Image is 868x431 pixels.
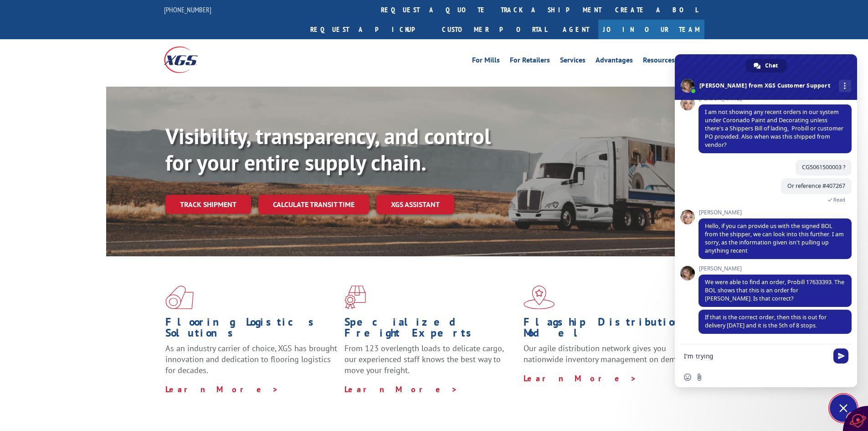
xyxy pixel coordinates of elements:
a: Resources [643,57,675,67]
a: For Mills [472,57,500,67]
a: Learn More > [344,384,458,395]
img: xgs-icon-total-supply-chain-intelligence-red [165,286,194,309]
a: XGS ASSISTANT [376,195,454,214]
span: Send [833,348,848,363]
div: Close chat [830,395,857,422]
span: If that is the correct order, then this is out for delivery [DATE] and it is the 5th of 8 stops. [705,313,827,329]
span: Insert an emoji [684,374,691,381]
span: Or reference #407267 [787,182,845,190]
span: Hello, if you can provide us with the signed BOL from the shipper, we can look into this further.... [705,222,844,254]
p: From 123 overlength loads to delicate cargo, our experienced staff knows the best way to move you... [344,343,517,384]
span: We were able to find an order, Probill 17633393. The BOL shows that this is an order for [PERSON_... [705,278,844,302]
span: [PERSON_NAME] [699,209,852,216]
span: CG5061500003 ? [802,163,845,171]
span: Our agile distribution network gives you nationwide inventory management on demand. [524,343,691,364]
a: Join Our Team [598,20,704,39]
span: Send a file [696,374,703,381]
a: Customer Portal [435,20,554,39]
b: Visibility, transparency, and control for your entire supply chain. [165,122,491,177]
div: Chat [745,59,787,73]
span: I am not showing any recent orders in our system under Coronado Paint and Decorating unless there... [705,108,843,149]
a: [PHONE_NUMBER] [164,5,211,14]
h1: Flagship Distribution Model [524,317,696,343]
img: xgs-icon-focused-on-flooring-red [344,286,366,309]
a: Learn More > [165,384,279,395]
div: More channels [839,80,851,92]
a: Calculate transit time [258,195,369,214]
span: Chat [765,59,778,73]
h1: Flooring Logistics Solutions [165,317,338,343]
img: xgs-icon-flagship-distribution-model-red [524,286,555,309]
a: Services [560,57,586,67]
a: Request a pickup [303,20,435,39]
span: Read [833,197,845,203]
span: [PERSON_NAME] [699,265,852,272]
a: Agent [554,20,598,39]
a: Learn More > [524,373,637,384]
a: Advantages [596,57,633,67]
a: For Retailers [510,57,550,67]
textarea: Compose your message... [684,352,828,360]
h1: Specialized Freight Experts [344,317,517,343]
span: As an industry carrier of choice, XGS has brought innovation and dedication to flooring logistics... [165,343,337,375]
a: Track shipment [165,195,251,214]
